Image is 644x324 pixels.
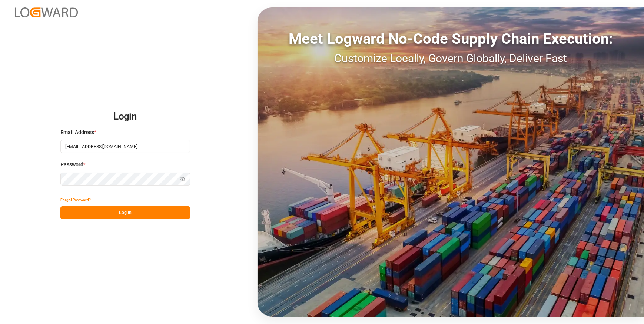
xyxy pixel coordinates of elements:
div: Meet Logward No-Code Supply Chain Execution: [258,28,644,50]
h2: Login [60,105,190,128]
div: Customize Locally, Govern Globally, Deliver Fast [258,50,644,67]
input: Enter your email [60,140,190,153]
span: Email Address [60,128,94,136]
button: Log In [60,206,190,219]
img: Logward_new_orange.png [15,7,78,17]
span: Password [60,161,83,168]
button: Forgot Password? [60,193,91,206]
